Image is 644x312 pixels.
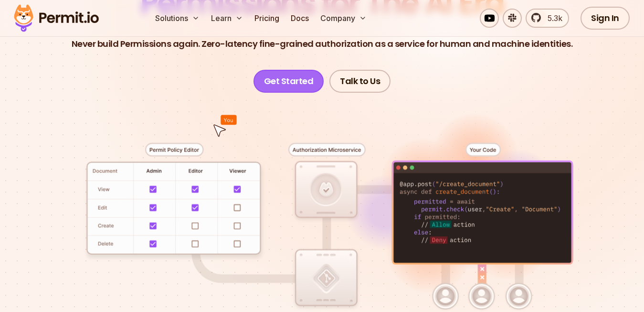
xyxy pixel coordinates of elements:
button: Learn [207,9,247,28]
a: Talk to Us [329,70,391,93]
a: 5.3k [526,9,569,28]
span: 5.3k [542,12,562,24]
button: Solutions [151,9,203,28]
button: Company [317,9,370,28]
a: Sign In [581,7,630,30]
a: Get Started [253,70,324,93]
a: Pricing [251,9,283,28]
img: Permit logo [10,2,103,34]
a: Docs [287,9,313,28]
p: Never build Permissions again. Zero-latency fine-grained authorization as a service for human and... [72,37,573,51]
